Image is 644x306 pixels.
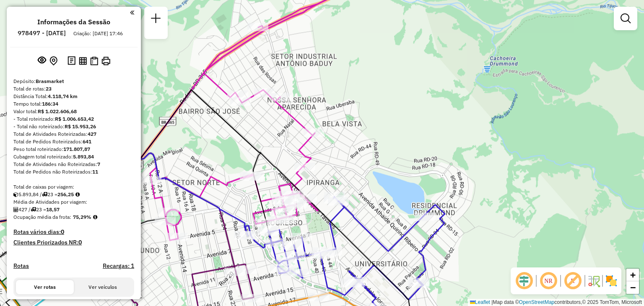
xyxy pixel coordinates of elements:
[13,123,134,130] div: - Total não roteirizado:
[36,54,48,67] button: Exibir sessão original
[13,239,134,246] h4: Clientes Priorizados NR:
[16,280,74,294] button: Ver rotas
[605,274,618,288] img: Exibir/Ocultar setores
[470,299,490,305] a: Leaflet
[42,192,47,197] i: Total de rotas
[37,18,110,26] h4: Informações da Sessão
[13,161,134,168] div: Total de Atividades não Roteirizadas:
[13,145,134,153] div: Peso total roteirizado:
[74,280,132,294] button: Ver veículos
[468,299,644,306] div: Map data © contributors,© 2025 TomTom, Microsoft
[13,214,71,220] span: Ocupação média da frota:
[13,207,18,212] i: Total de Atividades
[13,228,134,236] h4: Rotas vários dias:
[519,299,555,305] a: OpenStreetMap
[46,206,60,213] strong: 18,57
[538,271,558,291] span: Ocultar NR
[13,262,29,270] a: Rotas
[626,281,639,294] a: Zoom out
[92,169,98,175] strong: 11
[13,191,134,198] div: 5.893,84 / 23 =
[13,153,134,161] div: Cubagem total roteirizado:
[13,192,18,197] i: Cubagem total roteirizado
[75,192,80,197] i: Meta Caixas/viagem: 1,00 Diferença: 255,25
[13,85,134,93] div: Total de rotas:
[46,86,52,92] strong: 23
[630,270,636,280] span: +
[13,198,134,206] div: Média de Atividades por viagem:
[54,299,103,305] span: | LIMEIRA DO OESTE
[563,271,583,291] span: Exibir rótulo
[38,108,77,114] strong: R$ 1.022.606,68
[13,100,134,108] div: Tempo total:
[100,55,112,67] button: Imprimir Rotas
[61,228,64,236] strong: 0
[77,55,88,66] button: Visualizar relatório de Roteirização
[103,262,134,270] h4: Recargas: 1
[13,168,134,176] div: Total de Pedidos não Roteirizados:
[88,55,100,67] button: Visualizar Romaneio
[48,93,78,99] strong: 4.118,74 km
[148,10,164,29] a: Nova sessão e pesquisa
[78,239,82,246] strong: 0
[13,183,134,191] div: Total de caixas por viagem:
[73,214,91,220] strong: 75,29%
[13,206,134,213] div: 427 / 23 =
[63,146,90,152] strong: 171.807,87
[18,29,66,37] h6: 978497 - [DATE]
[630,282,636,293] span: −
[15,299,103,305] span: 1 -
[13,115,134,123] div: - Total roteirizado:
[626,269,639,281] a: Zoom in
[70,30,126,37] div: Criação: [DATE] 17:46
[73,153,94,160] strong: 5.893,84
[32,299,54,305] span: KOB5509
[36,78,64,84] strong: Brasmarket
[126,299,131,304] em: Opções
[13,138,134,145] div: Total de Pedidos Roteirizados:
[57,191,74,197] strong: 256,25
[42,101,58,107] strong: 186:34
[491,299,493,305] span: |
[13,130,134,138] div: Total de Atividades Roteirizadas:
[48,54,59,67] button: Centralizar mapa no depósito ou ponto de apoio
[514,271,534,291] span: Ocultar deslocamento
[93,215,97,220] em: Média calculada utilizando a maior ocupação (%Peso ou %Cubagem) de cada rota da sessão. Rotas cro...
[587,274,600,288] img: Fluxo de ruas
[65,123,96,130] strong: R$ 15.953,26
[83,138,91,145] strong: 641
[13,78,134,85] div: Depósito:
[13,108,134,115] div: Valor total:
[617,10,634,27] a: Exibir filtros
[31,207,36,212] i: Total de rotas
[130,8,134,17] a: Clique aqui para minimizar o painel
[13,93,134,100] div: Distância Total:
[66,54,77,67] button: Logs desbloquear sessão
[55,116,94,122] strong: R$ 1.006.653,42
[88,131,96,137] strong: 427
[97,161,100,167] strong: 7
